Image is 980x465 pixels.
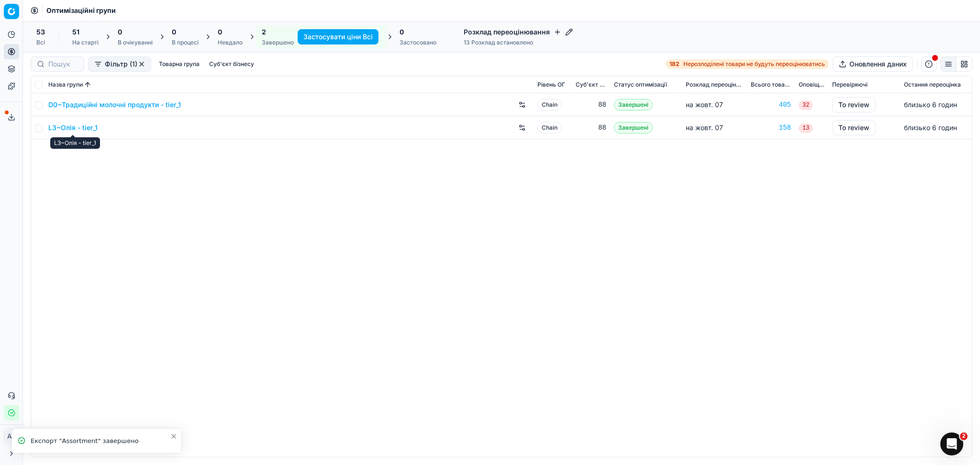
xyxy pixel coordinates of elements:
[400,39,436,46] div: Застосовано
[205,58,258,70] button: Суб'єкт бізнесу
[576,123,606,133] div: 88
[262,27,266,37] span: 2
[118,39,153,46] div: В очікуванні
[46,6,116,15] nav: breadcrumb
[46,6,116,15] span: Оптимізаційні групи
[799,81,824,89] span: Оповіщення
[464,39,573,46] div: 13 Розклад встановлено
[751,81,791,89] span: Всього товарів
[172,39,199,46] div: В процесі
[537,99,562,111] span: Chain
[72,27,79,37] span: 51
[50,137,100,149] div: L3~Олія - tier_1
[686,100,723,109] span: на жовт. 07
[832,81,868,89] span: Перевіряючі
[537,81,565,89] span: Рівень OГ
[400,27,404,37] span: 0
[88,56,151,72] button: Фільтр (1)
[576,81,606,89] span: Суб'єкт бізнесу
[155,58,203,70] button: Товарна група
[48,100,181,110] a: D0~Традиційні молочні продукти - tier_1
[686,81,743,89] span: Розклад переоцінювання
[614,81,667,89] span: Статус оптимізації
[48,59,78,69] input: Пошук
[751,123,791,133] a: 158
[832,97,876,112] button: To review
[960,432,968,440] span: 2
[31,436,170,446] div: Експорт "Assortment" завершено
[799,123,813,133] span: 13
[36,27,45,37] span: 53
[218,39,243,46] div: Невдало
[168,431,179,442] button: Close toast
[48,81,83,89] span: Назва групи
[72,39,99,46] div: На старті
[218,27,222,37] span: 0
[904,123,957,132] span: близько 6 годин
[48,123,98,133] a: L3~Олія - tier_1
[751,100,791,110] a: 405
[4,429,19,444] button: AK
[833,56,913,72] button: Оновлення даних
[537,122,562,133] span: Chain
[686,123,723,132] span: на жовт. 07
[683,60,825,68] span: Нерозподілені товари не будуть переоцінюватись
[832,120,876,135] button: To review
[172,27,176,37] span: 0
[666,59,829,69] a: 182Нерозподілені товари не будуть переоцінюватись
[799,100,813,110] span: 32
[464,27,573,37] h4: Розклад переоцінювання
[36,39,45,46] div: Всі
[262,39,294,46] div: Завершено
[669,60,679,68] strong: 182
[4,429,19,443] span: AK
[576,100,606,110] div: 88
[904,81,961,89] span: Остання переоцінка
[83,80,92,89] button: Sorted by Назва групи ascending
[614,122,653,133] span: Завершені
[614,99,653,111] span: Завершені
[904,100,957,109] span: близько 6 годин
[298,29,379,44] button: Застосувати ціни Всі
[118,27,122,37] span: 0
[940,432,963,455] iframe: Intercom live chat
